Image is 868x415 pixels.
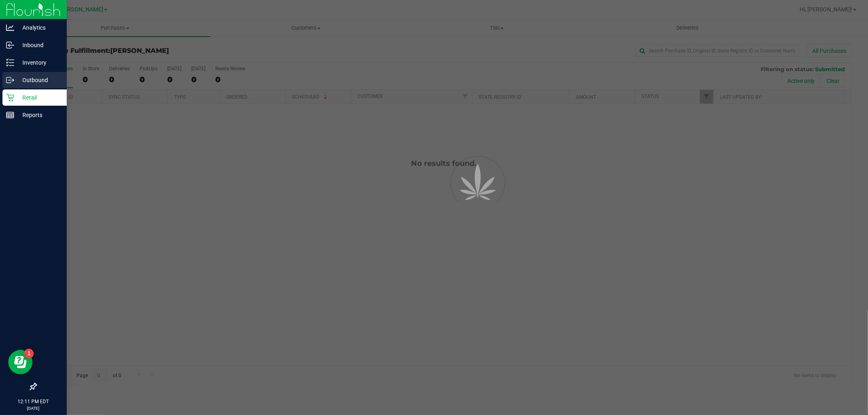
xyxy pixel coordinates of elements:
inline-svg: Reports [6,111,14,119]
p: Inventory [14,58,63,67]
inline-svg: Inbound [6,41,14,49]
inline-svg: Analytics [6,24,14,32]
p: Inbound [14,40,63,50]
inline-svg: Inventory [6,59,14,67]
p: 12:11 PM EDT [4,398,63,405]
p: Reports [14,110,63,120]
iframe: Resource center unread badge [24,349,34,359]
p: Outbound [14,75,63,85]
iframe: Resource center [8,350,33,374]
p: Retail [14,93,63,102]
p: Analytics [14,23,63,33]
inline-svg: Outbound [6,76,14,84]
inline-svg: Retail [6,93,14,102]
p: [DATE] [4,405,63,411]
